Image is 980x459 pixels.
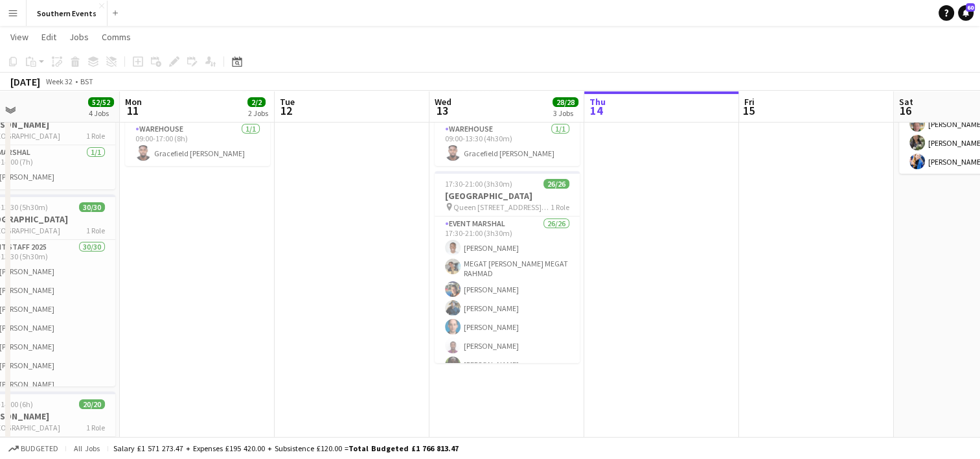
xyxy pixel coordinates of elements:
a: Edit [36,29,62,45]
a: Jobs [64,29,94,45]
div: Salary £1 571 273.47 + Expenses £195 420.00 + Subsistence £120.00 = [113,443,459,453]
span: 2/2 [247,97,266,107]
span: Mon [125,96,142,108]
span: All jobs [71,443,102,453]
span: Tue [280,96,295,108]
span: Edit [41,31,56,43]
span: Total Budgeted £1 766 813.47 [348,443,459,453]
div: 2 Jobs [248,108,268,118]
span: 28/28 [553,97,578,107]
app-card-role: Warehouse1/109:00-17:00 (8h)Gracefield [PERSON_NAME] [125,122,270,166]
span: 1 Role [551,202,569,212]
a: 60 [958,5,974,21]
span: 17:30-21:00 (3h30m) [445,179,512,189]
span: Week 32 [43,76,75,86]
span: 1 Role [86,423,105,432]
span: 12 [278,103,295,118]
span: Queen [STREET_ADDRESS][PERSON_NAME][DATE] [453,202,551,212]
span: Budgeted [21,444,58,453]
span: 14 [587,103,606,118]
span: 30/30 [79,202,105,212]
app-card-role: Warehouse1/109:00-13:30 (4h30m)Gracefield [PERSON_NAME] [435,122,580,166]
a: View [5,29,34,45]
span: Fri [744,96,755,108]
span: View [10,31,28,43]
div: 4 Jobs [89,108,113,118]
span: Jobs [69,31,89,43]
span: Thu [589,96,606,108]
span: Sat [899,96,913,108]
app-job-card: 17:30-21:00 (3h30m)26/26[GEOGRAPHIC_DATA] Queen [STREET_ADDRESS][PERSON_NAME][DATE]1 RoleEvent Ma... [435,171,580,363]
div: 3 Jobs [553,108,578,118]
span: 13 [433,103,451,118]
span: 20/20 [79,399,105,409]
span: 1 Role [86,131,105,141]
a: Comms [97,29,136,45]
span: Comms [102,31,131,43]
span: 11 [123,103,142,118]
span: 26/26 [543,179,569,189]
div: [DATE] [10,75,40,88]
button: Budgeted [6,441,60,456]
div: BST [80,76,93,86]
span: Wed [435,96,451,108]
span: 60 [966,3,975,12]
button: Southern Events [27,1,108,26]
span: 1 Role [86,226,105,235]
span: 52/52 [88,97,114,107]
span: 15 [742,103,755,118]
h3: [GEOGRAPHIC_DATA] [435,190,580,202]
span: 16 [897,103,913,118]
